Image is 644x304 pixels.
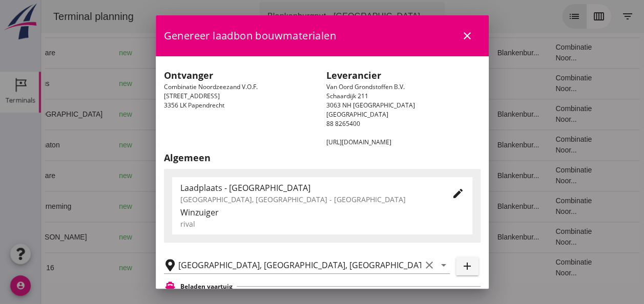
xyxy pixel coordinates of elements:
h2: Beladen vaartuig [180,282,233,291]
td: Ontzilt oph.zan... [319,129,370,160]
div: Gouda [115,48,185,58]
div: Combinatie Noordzeezand V.O.F. [STREET_ADDRESS] 3356 LK Papendrecht [160,64,322,151]
td: 397 [212,222,268,252]
i: calendar_view_week [552,10,564,23]
i: directions_boat [150,111,157,118]
td: new [70,160,107,191]
div: [GEOGRAPHIC_DATA], [GEOGRAPHIC_DATA] - [GEOGRAPHIC_DATA] [180,194,435,205]
i: list [527,10,539,23]
h2: Algemeen [164,151,481,165]
div: Zuilichem [115,170,185,181]
div: Terminal planning [4,9,101,24]
div: rival [180,219,464,229]
small: m3 [232,142,240,148]
small: m3 [232,81,240,87]
td: 18 [370,222,448,252]
div: Gouda [115,78,185,89]
small: m3 [236,265,244,271]
td: Filling sand [319,222,370,252]
i: directions_boat [140,264,148,271]
i: close [461,30,473,42]
i: edit [452,187,464,200]
div: Zuilichem [115,109,185,120]
td: Combinatie Noor... [506,222,570,252]
div: Gouda [115,263,185,273]
td: Combinatie Noor... [506,191,570,222]
td: Blankenbur... [448,129,506,160]
h2: Ontvanger [164,69,318,82]
td: Filling sand [319,99,370,129]
td: new [70,129,107,160]
td: Blankenbur... [448,37,506,68]
td: Blankenbur... [448,191,506,222]
i: arrow_drop_down [385,10,398,23]
td: Filling sand [319,160,370,191]
div: Gouda [115,140,185,150]
td: new [70,37,107,68]
div: Leerdam (nl) [115,232,185,243]
td: 18 [370,99,448,129]
td: 1298 [212,252,268,283]
td: 18 [370,129,448,160]
td: Combinatie Noor... [506,37,570,68]
td: Blankenbur... [448,222,506,252]
td: Combinatie Noor... [506,252,570,283]
td: 434 [212,37,268,68]
td: Combinatie Noor... [506,129,570,160]
small: m3 [232,112,240,118]
td: 467 [212,99,268,129]
td: Combinatie Noor... [506,68,570,99]
i: directions_boat [140,80,148,87]
small: m3 [232,50,240,56]
td: Ontzilt oph.zan... [319,191,370,222]
td: Ontzilt oph.zan... [319,252,370,283]
i: clear [423,259,435,271]
div: Gouda [115,201,185,212]
td: new [70,99,107,129]
td: 18 [370,160,448,191]
small: m3 [232,173,240,179]
small: m3 [232,234,240,241]
td: Ontzilt oph.zan... [319,37,370,68]
td: 1003 [212,191,268,222]
td: Blankenbur... [448,99,506,129]
td: 434 [212,160,268,191]
div: Blankenburgput - [GEOGRAPHIC_DATA] [226,10,379,23]
i: directions_boat [159,233,167,241]
td: Combinatie Noor... [506,160,570,191]
div: Genereer laadbon bouwmaterialen [156,15,489,56]
td: Ontzilt oph.zan... [319,68,370,99]
i: directions_boat [140,141,148,148]
div: Van Oord Grondstoffen B.V. Schaardijk 211 3063 NH [GEOGRAPHIC_DATA] [GEOGRAPHIC_DATA] 88 8265400 ... [322,64,485,151]
i: add [461,260,473,272]
div: Winzuiger [180,206,464,219]
td: Combinatie Noor... [506,99,570,129]
i: directions_boat [140,49,148,56]
i: filter_list [580,10,593,23]
td: new [70,222,107,252]
i: directions_boat [140,203,148,210]
td: Blankenbur... [448,160,506,191]
td: new [70,191,107,222]
td: new [70,68,107,99]
h2: Leverancier [326,69,481,82]
div: Laadplaats - [GEOGRAPHIC_DATA] [180,182,435,194]
i: arrow_drop_down [438,259,450,271]
small: m3 [236,204,244,210]
td: new [70,252,107,283]
input: Losplaats [178,257,421,273]
td: 999 [212,68,268,99]
td: 672 [212,129,268,160]
i: directions_boat [150,172,157,179]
